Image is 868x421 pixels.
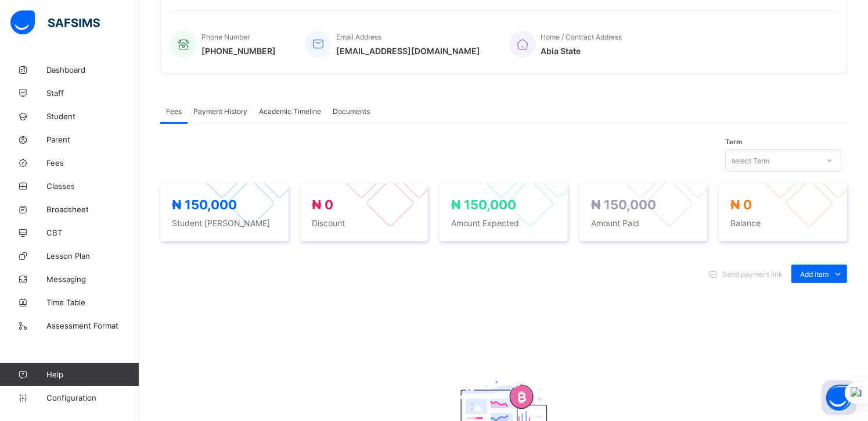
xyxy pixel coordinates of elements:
button: Open asap [822,380,856,415]
span: ₦ 150,000 [172,197,237,212]
span: CBT [46,228,139,237]
span: Academic Timeline [259,107,321,116]
span: ₦ 150,000 [451,197,516,212]
span: Amount Expected [451,218,556,228]
span: Term [725,138,742,146]
span: Fees [166,107,182,116]
span: Dashboard [46,65,139,74]
span: Classes [46,181,139,191]
span: Discount [312,218,417,228]
span: Abia State [541,46,622,56]
span: Configuration [46,393,139,402]
span: Payment History [193,107,247,116]
span: Amount Paid [591,218,696,228]
span: Documents [333,107,370,116]
span: Broadsheet [46,205,139,214]
span: Email Address [336,33,381,41]
span: ₦ 150,000 [591,197,656,212]
span: Help [46,370,139,379]
span: Messaging [46,274,139,284]
span: Staff [46,88,139,98]
span: [PHONE_NUMBER] [201,46,276,56]
span: ₦ 0 [730,197,752,212]
div: select Term [732,149,769,172]
span: Assessment Format [46,321,139,330]
span: Balance [730,218,835,228]
span: Student [46,112,139,121]
span: Student [PERSON_NAME] [172,218,277,228]
img: safsims [10,10,100,35]
span: ₦ 0 [312,197,333,212]
span: Time Table [46,298,139,307]
span: [EMAIL_ADDRESS][DOMAIN_NAME] [336,46,480,56]
span: Home / Contract Address [541,33,622,41]
span: Lesson Plan [46,251,139,261]
span: Send payment link [722,270,783,279]
span: Phone Number [201,33,250,41]
span: Parent [46,135,139,144]
span: Fees [46,158,139,167]
span: Add item [800,270,829,279]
